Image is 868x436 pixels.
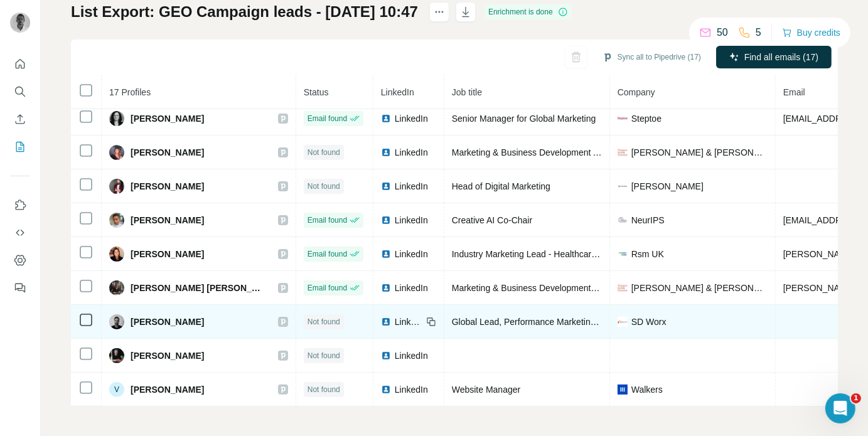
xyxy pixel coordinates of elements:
[109,87,151,97] span: 17 Profiles
[381,87,414,97] span: LinkedIn
[10,80,30,103] button: Search
[109,145,124,160] img: Avatar
[131,180,204,193] span: [PERSON_NAME]
[10,108,30,130] button: Enrich CSV
[381,283,391,293] img: LinkedIn logo
[716,46,832,68] button: Find all emails (17)
[618,385,628,395] img: company-logo
[395,248,428,260] span: LinkedIn
[381,351,391,361] img: LinkedIn logo
[452,385,520,395] span: Website Manager
[594,48,710,66] button: Sync all to Pipedrive (17)
[109,111,124,126] img: Avatar
[618,114,628,124] img: company-logo
[851,393,861,403] span: 1
[825,393,855,423] iframe: Intercom live chat
[395,383,428,396] span: LinkedIn
[109,382,124,397] div: V
[395,349,428,362] span: LinkedIn
[452,147,629,157] span: Marketing & Business Development Assistant
[618,147,628,157] img: company-logo
[618,283,628,293] img: company-logo
[631,214,665,226] span: NeurIPS
[381,147,391,157] img: LinkedIn logo
[381,249,391,259] img: LinkedIn logo
[744,51,818,63] span: Find all emails (17)
[381,114,391,124] img: LinkedIn logo
[10,53,30,75] button: Quick start
[109,348,124,363] img: Avatar
[756,25,761,40] p: 5
[131,248,204,260] span: [PERSON_NAME]
[452,215,532,225] span: Creative AI Co-Chair
[71,2,418,22] h1: List Export: GEO Campaign leads - [DATE] 10:47
[131,112,204,125] span: [PERSON_NAME]
[304,87,329,97] span: Status
[618,215,628,225] img: company-logo
[395,112,428,125] span: LinkedIn
[631,112,662,125] span: Steptoe
[452,87,482,97] span: Job title
[10,194,30,216] button: Use Surfe on LinkedIn
[395,180,428,193] span: LinkedIn
[631,383,663,396] span: Walkers
[308,215,347,226] span: Email found
[395,146,428,159] span: LinkedIn
[452,317,650,327] span: Global Lead, Performance Marketing and Analytics
[10,277,30,299] button: Feedback
[717,25,728,40] p: 50
[618,87,655,97] span: Company
[308,384,340,395] span: Not found
[618,317,628,327] img: company-logo
[631,180,704,193] span: [PERSON_NAME]
[631,146,768,159] span: [PERSON_NAME] & [PERSON_NAME]
[308,181,340,192] span: Not found
[452,114,596,124] span: Senior Manager for Global Marketing
[618,249,628,259] img: company-logo
[109,314,124,329] img: Avatar
[308,316,340,327] span: Not found
[381,317,391,327] img: LinkedIn logo
[308,282,347,294] span: Email found
[783,87,805,97] span: Email
[782,24,840,41] button: Buy credits
[10,221,30,244] button: Use Surfe API
[131,282,265,294] span: [PERSON_NAME] [PERSON_NAME]
[10,136,30,158] button: My lists
[631,248,664,260] span: Rsm UK
[381,181,391,191] img: LinkedIn logo
[429,2,449,22] button: actions
[452,181,550,191] span: Head of Digital Marketing
[395,316,422,328] span: LinkedIn
[381,215,391,225] img: LinkedIn logo
[109,280,124,295] img: Avatar
[131,349,204,362] span: [PERSON_NAME]
[308,350,340,361] span: Not found
[452,249,668,259] span: Industry Marketing Lead - Healthcare and Life Sciences
[485,4,572,19] div: Enrichment is done
[381,385,391,395] img: LinkedIn logo
[395,282,428,294] span: LinkedIn
[10,249,30,272] button: Dashboard
[308,113,347,124] span: Email found
[308,147,340,158] span: Not found
[131,146,204,159] span: [PERSON_NAME]
[631,282,768,294] span: [PERSON_NAME] & [PERSON_NAME]
[631,316,667,328] span: SD Worx
[452,283,693,293] span: Marketing & Business Development Manager - Private Clients
[109,213,124,228] img: Avatar
[109,247,124,262] img: Avatar
[131,383,204,396] span: [PERSON_NAME]
[131,214,204,226] span: [PERSON_NAME]
[10,13,30,33] img: Avatar
[618,181,628,191] img: company-logo
[109,179,124,194] img: Avatar
[395,214,428,226] span: LinkedIn
[131,316,204,328] span: [PERSON_NAME]
[308,248,347,260] span: Email found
